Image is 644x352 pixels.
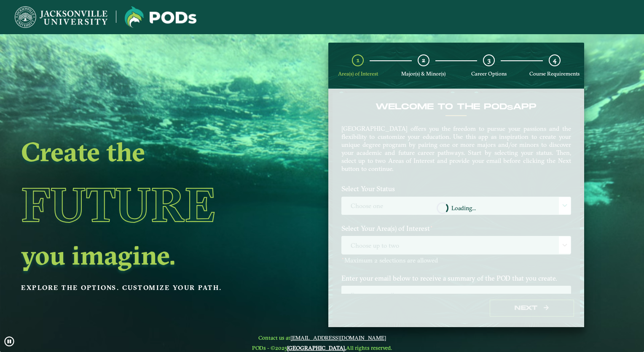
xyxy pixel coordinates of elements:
[125,6,196,28] img: Jacksonville University logo
[21,243,269,267] h2: you imagine.
[553,56,556,64] span: 4
[422,56,425,64] span: 2
[21,140,269,163] h2: Create the
[287,344,346,351] a: [GEOGRAPHIC_DATA].
[357,56,360,64] span: 1
[252,334,392,341] span: Contact us at
[451,205,476,211] span: Loading...
[401,70,445,77] span: Major(s) & Minor(s)
[21,166,269,243] h1: Future
[529,70,580,77] span: Course Requirements
[252,344,392,351] span: PODs - ©2025 All rights reserved.
[488,56,491,64] span: 3
[15,6,107,28] img: Jacksonville University logo
[471,70,507,77] span: Career Options
[21,282,269,294] p: Explore the options. Customize your path.
[338,70,378,77] span: Area(s) of Interest
[290,334,386,341] a: [EMAIL_ADDRESS][DOMAIN_NAME]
